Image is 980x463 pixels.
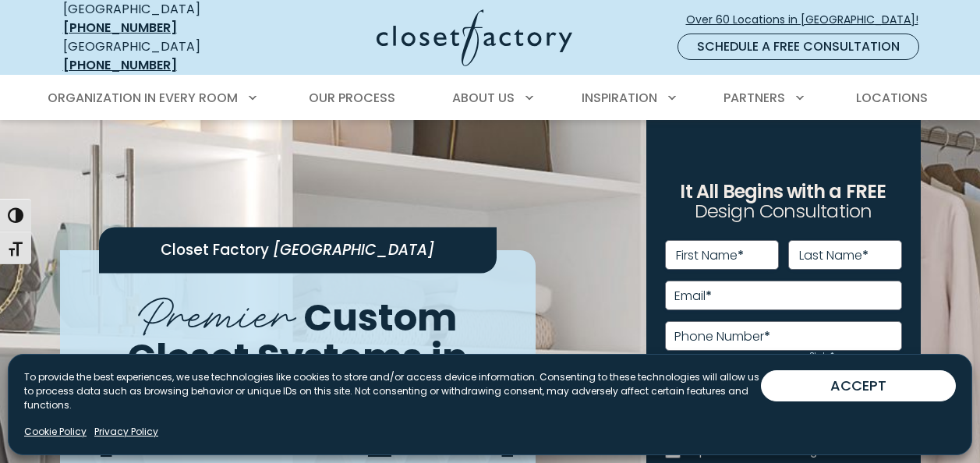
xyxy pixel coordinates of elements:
span: Custom Closet Systems [127,292,457,383]
span: Inspiration [582,89,657,107]
span: Over 60 Locations in [GEOGRAPHIC_DATA]! [686,12,931,28]
span: It All Begins with a FREE [680,178,886,204]
span: Locations [856,89,928,107]
span: Organization in Every Room [48,89,238,107]
a: [PHONE_NUMBER] [63,56,177,74]
span: Partners [724,89,785,107]
span: Premier [138,275,295,346]
a: Over 60 Locations in [GEOGRAPHIC_DATA]! [685,6,932,34]
span: [GEOGRAPHIC_DATA] [273,240,434,261]
span: About Us [452,89,515,107]
a: Schedule a Free Consultation [678,34,919,60]
div: [GEOGRAPHIC_DATA] [63,37,254,75]
label: Email [674,290,712,302]
a: [PHONE_NUMBER] [63,19,177,37]
label: First Name [676,249,744,262]
img: Closet Factory Logo [377,9,572,66]
label: State [810,352,834,360]
label: Last Name [799,249,869,262]
label: Phone Number [674,330,770,343]
button: ACCEPT [761,370,956,401]
a: Cookie Policy [24,425,87,439]
span: Closet Factory [161,240,269,261]
span: Our Process [309,89,395,107]
nav: Primary Menu [37,76,944,120]
a: Privacy Policy [94,425,158,439]
span: Design Consultation [695,199,872,224]
p: To provide the best experiences, we use technologies like cookies to store and/or access device i... [24,370,761,412]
